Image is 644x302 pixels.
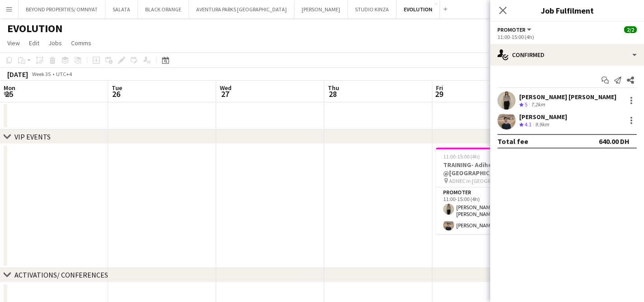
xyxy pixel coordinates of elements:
[105,0,138,18] button: SALATA
[30,71,52,77] span: Week 35
[56,71,72,77] div: UTC+4
[4,84,15,92] span: Mon
[48,39,62,47] span: Jobs
[525,101,527,108] span: 5
[138,0,189,18] button: BLACK ORANGE
[436,187,537,234] app-card-role: Promoter2/211:00-15:00 (4h)[PERSON_NAME] [PERSON_NAME][PERSON_NAME]
[29,39,39,47] span: Edit
[529,101,547,109] div: 7.2km
[624,26,637,33] span: 2/2
[45,37,66,49] a: Jobs
[112,84,122,92] span: Tue
[7,39,20,47] span: View
[436,148,537,234] app-job-card: 11:00-15:00 (4h)2/2TRAINING- Adihex Exhibition @[GEOGRAPHIC_DATA] ADNEC in [GEOGRAPHIC_DATA]1 Rol...
[218,89,232,99] span: 27
[67,37,95,49] a: Comms
[599,137,630,146] div: 640.00 DH
[397,0,440,18] button: EVOLUTION
[110,89,122,99] span: 26
[348,0,397,18] button: STUDIO KINZA
[436,161,537,177] h3: TRAINING- Adihex Exhibition @[GEOGRAPHIC_DATA]
[443,153,480,160] span: 11:00-15:00 (4h)
[533,121,551,129] div: 9.9km
[525,121,531,128] span: 4.1
[519,93,616,101] div: [PERSON_NAME] [PERSON_NAME]
[490,44,644,66] div: Confirmed
[14,270,108,279] div: ACTIVATIONS/ CONFERENCES
[436,84,443,92] span: Fri
[25,37,43,49] a: Edit
[14,132,51,141] div: VIP EVENTS
[519,113,567,121] div: [PERSON_NAME]
[435,89,443,99] span: 29
[7,22,62,35] h1: EVOLUTION
[490,5,644,16] h3: Job Fulfilment
[449,177,517,184] span: ADNEC in [GEOGRAPHIC_DATA]
[497,137,528,146] div: Total fee
[497,34,637,40] div: 11:00-15:00 (4h)
[19,0,105,18] button: BEYOND PROPERTIES/ OMNIYAT
[220,84,232,92] span: Wed
[327,89,339,99] span: 28
[71,39,91,47] span: Comms
[497,26,533,33] button: Promoter
[7,70,28,79] div: [DATE]
[4,37,24,49] a: View
[2,89,15,99] span: 25
[294,0,348,18] button: [PERSON_NAME]
[189,0,294,18] button: AVENTURA PARKS [GEOGRAPHIC_DATA]
[497,26,526,33] span: Promoter
[328,84,339,92] span: Thu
